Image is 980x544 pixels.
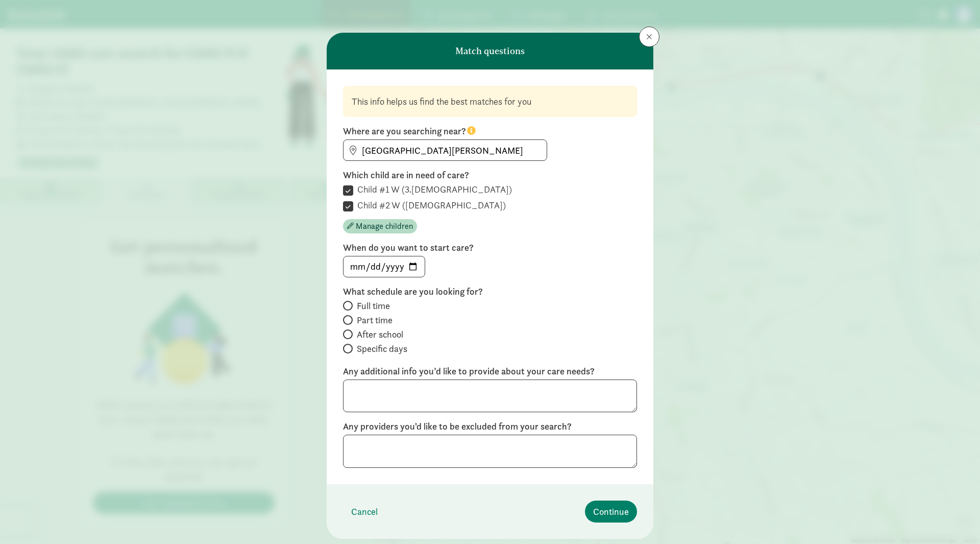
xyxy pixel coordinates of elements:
[585,501,637,523] button: Continue
[357,328,403,341] span: After school
[593,505,629,518] span: Continue
[455,46,525,56] h6: Match questions
[353,183,512,196] label: Child #1 W (3.[DEMOGRAPHIC_DATA])
[352,94,628,108] div: This info helps us find the best matches for you
[343,420,637,433] label: Any providers you'd like to be excluded from your search?
[353,199,506,211] label: Child #2 W ([DEMOGRAPHIC_DATA])
[357,300,390,312] span: Full time
[343,365,637,377] label: Any additional info you’d like to provide about your care needs?
[344,140,547,160] input: Find address
[343,286,637,298] label: What schedule are you looking for?
[343,242,637,254] label: When do you want to start care?
[357,343,407,355] span: Specific days
[343,125,637,137] label: Where are you searching near?
[356,220,413,232] span: Manage children
[357,314,393,326] span: Part time
[343,219,417,233] button: Manage children
[343,501,386,523] button: Cancel
[351,505,378,518] span: Cancel
[343,169,637,181] label: Which child are in need of care?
